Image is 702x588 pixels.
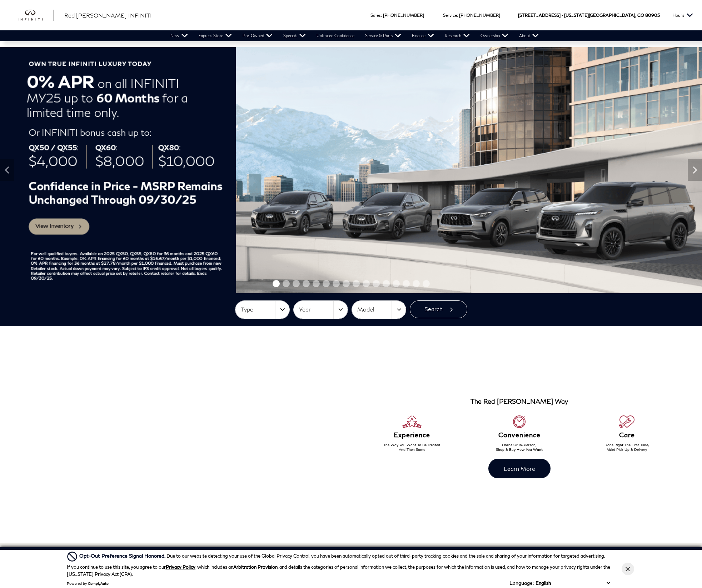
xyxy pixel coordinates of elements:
span: : [457,13,458,18]
a: Specials [278,30,311,41]
a: ComplyAuto [88,581,109,585]
a: infiniti [18,10,54,21]
span: Go to slide 9 [353,280,360,287]
span: Go to slide 4 [303,280,310,287]
span: Go to slide 15 [413,280,420,287]
a: Finance [407,30,439,41]
a: [PHONE_NUMBER] [383,13,424,18]
span: Type [241,304,275,315]
span: Model [357,304,392,315]
span: Red [PERSON_NAME] INFINITI [64,12,152,19]
button: Year [294,301,348,319]
button: Model [352,301,406,319]
span: Go to slide 14 [403,280,410,287]
button: Close Button [622,563,634,575]
a: Pre-Owned [237,30,278,41]
span: Go to slide 1 [273,280,280,287]
span: Opt-Out Preference Signal Honored . [79,553,166,559]
span: Go to slide 13 [393,280,400,287]
a: Express Store [193,30,237,41]
a: Unlimited Confidence [311,30,360,41]
span: Go to slide 10 [363,280,370,287]
span: Done Right The First Time, Valet Pick-Up & Delivery [604,443,649,452]
a: Privacy Policy [166,564,195,570]
a: Red [PERSON_NAME] INFINITI [64,11,152,20]
span: Year [299,304,333,315]
a: New [165,30,193,41]
span: Go to slide 11 [373,280,380,287]
a: Research [439,30,475,41]
h3: The Red [PERSON_NAME] Way [471,398,568,405]
p: If you continue to use this site, you agree to our , which includes an , and details the categori... [67,564,610,577]
span: : [381,13,382,18]
a: Service & Parts [360,30,407,41]
img: INFINITI [18,10,54,21]
span: Go to slide 3 [293,280,300,287]
div: Language: [509,580,534,585]
span: Go to slide 7 [333,280,340,287]
h6: Care [573,432,681,439]
span: Go to slide 6 [323,280,330,287]
a: Learn More [488,459,551,478]
span: The Way You Want To Be Treated And Then Some [383,443,440,452]
a: [PHONE_NUMBER] [459,13,500,18]
div: Powered by [67,581,109,585]
a: Ownership [475,30,514,41]
select: Language Select [534,579,612,587]
a: About [514,30,544,41]
strong: Arbitration Provision [233,564,278,570]
div: Due to our website detecting your use of the Global Privacy Control, you have been automatically ... [79,552,605,560]
div: Next [688,159,702,181]
button: Search [410,300,467,318]
span: Go to slide 2 [283,280,290,287]
span: Sales [370,13,381,18]
nav: Main Navigation [165,30,544,41]
h6: Convenience [465,432,573,439]
span: Go to slide 5 [313,280,320,287]
span: Service [443,13,457,18]
a: [STREET_ADDRESS] • [US_STATE][GEOGRAPHIC_DATA], CO 80905 [518,13,660,18]
h6: Experience [358,432,466,439]
span: Go to slide 16 [423,280,430,287]
span: Go to slide 12 [383,280,390,287]
span: Go to slide 8 [343,280,350,287]
span: Online Or In-Person, Shop & Buy How You Want [496,443,543,452]
button: Type [235,301,289,319]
